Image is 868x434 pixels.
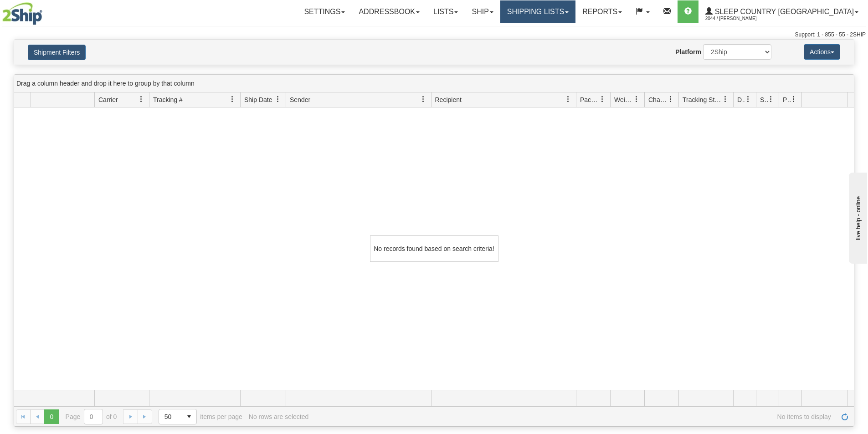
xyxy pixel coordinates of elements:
[804,44,840,60] button: Actions
[370,235,498,262] div: No records found based on search criteria!
[629,92,644,107] a: Weight filter column settings
[315,413,831,420] span: No items to display
[683,95,722,104] span: Tracking Status
[2,31,866,39] div: Support: 1 - 855 - 55 - 2SHIP
[580,95,599,104] span: Packages
[763,92,779,107] a: Shipment Issues filter column settings
[760,95,768,104] span: Shipment Issues
[595,92,610,107] a: Packages filter column settings
[786,92,801,107] a: Pickup Status filter column settings
[66,409,117,424] span: Page of 0
[153,95,183,104] span: Tracking #
[159,409,242,424] span: items per page
[297,0,352,23] a: Settings
[614,95,633,104] span: Weight
[44,409,59,424] span: Page 0
[465,0,500,23] a: Ship
[98,95,118,104] span: Carrier
[705,14,774,23] span: 2044 / [PERSON_NAME]
[675,47,701,56] label: Platform
[182,409,196,424] span: select
[435,95,462,104] span: Recipient
[270,92,286,107] a: Ship Date filter column settings
[575,0,629,23] a: Reports
[560,92,576,107] a: Recipient filter column settings
[28,45,86,60] button: Shipment Filters
[699,0,865,23] a: Sleep Country [GEOGRAPHIC_DATA] 2044 / [PERSON_NAME]
[249,413,309,420] div: No rows are selected
[244,95,272,104] span: Ship Date
[159,409,197,424] span: Page sizes drop down
[713,8,854,15] span: Sleep Country [GEOGRAPHIC_DATA]
[837,409,852,424] a: Refresh
[663,92,678,107] a: Charge filter column settings
[7,8,84,15] div: live help - online
[737,95,745,104] span: Delivery Status
[164,412,176,421] span: 50
[648,95,668,104] span: Charge
[718,92,733,107] a: Tracking Status filter column settings
[740,92,756,107] a: Delivery Status filter column settings
[416,92,431,107] a: Sender filter column settings
[290,95,310,104] span: Sender
[2,2,42,25] img: logo2044.jpg
[14,75,854,92] div: grid grouping header
[225,92,240,107] a: Tracking # filter column settings
[134,92,149,107] a: Carrier filter column settings
[847,170,867,263] iframe: chat widget
[426,0,465,23] a: Lists
[783,95,791,104] span: Pickup Status
[352,0,426,23] a: Addressbook
[500,0,575,23] a: Shipping lists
